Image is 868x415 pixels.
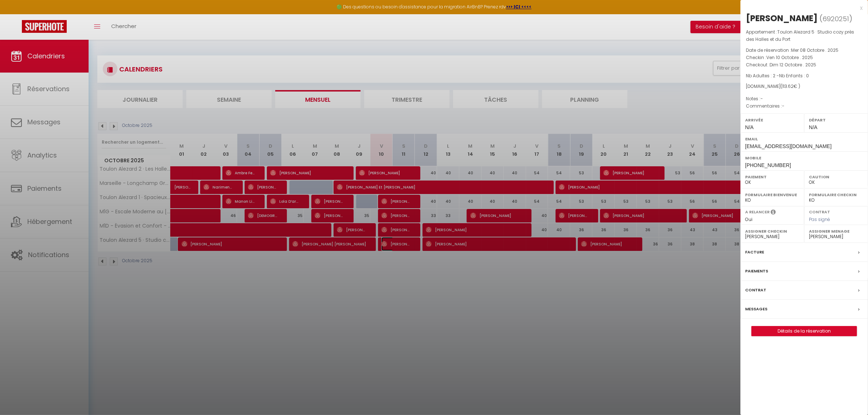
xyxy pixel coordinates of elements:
[745,135,863,143] label: Email
[791,47,838,53] span: Mer 08 Octobre . 2025
[782,103,785,109] span: -
[746,73,809,79] span: Nb Adultes : 2 -
[779,73,809,79] span: Nb Enfants : 0
[746,95,863,102] p: Notes :
[782,83,794,89] span: 113.62
[809,191,863,198] label: Formulaire Checkin
[745,191,799,198] label: Formulaire Bienvenue
[781,83,800,89] span: ( € )
[822,14,849,23] span: 6920251
[745,116,799,124] label: Arrivée
[751,326,857,336] button: Détails de la réservation
[745,173,799,181] label: Paiement
[745,248,764,256] label: Facture
[745,143,832,149] span: [EMAIL_ADDRESS][DOMAIN_NAME]
[745,209,770,215] label: A relancer
[820,13,852,24] span: ( )
[752,326,857,336] a: Détails de la réservation
[745,228,799,235] label: Assigner Checkin
[740,4,863,12] div: x
[745,154,863,162] label: Mobile
[770,62,816,68] span: Dim 12 Octobre . 2025
[809,209,830,214] label: Contrat
[809,228,863,235] label: Assigner Menage
[746,47,863,54] p: Date de réservation :
[746,12,818,24] div: [PERSON_NAME]
[745,124,754,130] span: N/A
[746,29,854,42] span: Toulon Alezard 5 · Studio cozy près des Halles et du Port
[745,305,767,313] label: Messages
[746,61,863,69] p: Checkout :
[809,124,817,130] span: N/A
[745,267,768,275] label: Paiements
[766,54,813,61] span: Ven 10 Octobre . 2025
[760,96,763,102] span: -
[809,116,863,124] label: Départ
[745,286,766,294] label: Contrat
[746,83,863,90] div: [DOMAIN_NAME]
[745,162,791,168] span: [PHONE_NUMBER]
[746,54,863,61] p: Checkin :
[809,173,863,181] label: Caution
[809,216,830,222] span: Pas signé
[746,102,863,110] p: Commentaires :
[746,28,863,43] p: Appartement :
[771,209,776,217] i: Sélectionner OUI si vous souhaiter envoyer les séquences de messages post-checkout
